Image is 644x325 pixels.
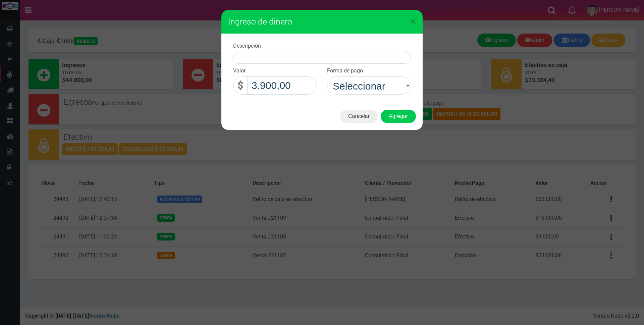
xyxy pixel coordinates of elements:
[233,42,261,50] label: Descripción
[327,67,363,75] label: Forma de pago
[410,15,416,28] span: ×
[233,67,246,75] label: Valor
[237,79,243,91] strong: $
[340,110,378,123] button: Cancelar
[410,16,416,27] button: Close
[381,110,416,123] button: Agregar
[228,17,416,27] h3: Ingreso de dinero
